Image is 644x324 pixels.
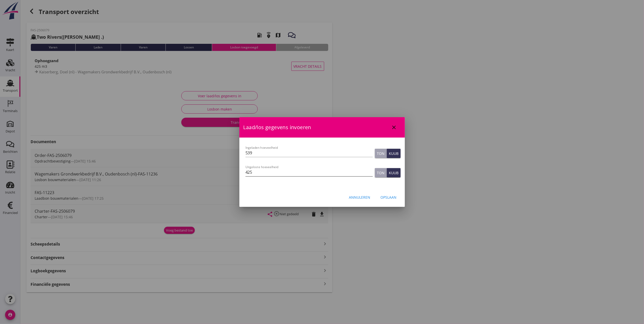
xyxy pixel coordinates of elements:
i: close [391,124,397,130]
button: Kuub [387,149,401,158]
div: Annuleren [349,195,371,200]
div: Kuub [389,170,399,175]
button: Annuleren [345,193,375,202]
button: Kuub [387,168,401,177]
input: Uitgeloste hoeveelheid [245,168,373,176]
div: Laad/los gegevens invoeren [239,117,405,138]
div: Ton [377,170,385,175]
input: Ingeladen hoeveelheid [245,149,373,157]
button: Opslaan [377,193,401,202]
button: Ton [375,168,387,177]
div: Kuub [389,151,399,156]
div: Opslaan [381,195,397,200]
button: Ton [375,149,387,158]
div: Ton [377,151,385,156]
